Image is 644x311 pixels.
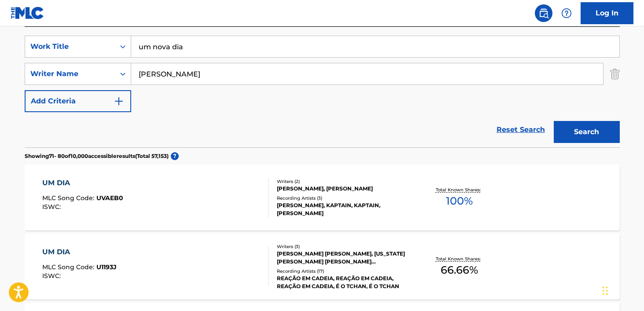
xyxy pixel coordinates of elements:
span: MLC Song Code : [42,263,96,271]
span: U1193J [96,263,117,271]
a: Log In [581,2,633,24]
form: Search Form [25,36,620,147]
p: Total Known Shares: [436,256,483,262]
img: search [538,8,549,18]
button: Add Criteria [25,90,131,112]
div: Writers ( 3 ) [277,243,410,250]
iframe: Chat Widget [600,269,644,311]
div: Help [558,4,575,22]
button: Search [554,121,620,143]
div: [PERSON_NAME], [PERSON_NAME] [277,185,410,193]
img: Delete Criterion [610,63,620,85]
div: UM DIA [42,247,117,257]
div: [PERSON_NAME] [PERSON_NAME], [US_STATE] [PERSON_NAME] [PERSON_NAME] [PERSON_NAME] [277,250,410,266]
span: UVAEB0 [96,194,123,202]
img: 9d2ae6d4665cec9f34b9.svg [114,96,124,106]
div: Work Title [30,41,110,52]
div: Writer Name [30,69,110,79]
span: 66.66 % [441,262,478,278]
span: 100 % [446,193,473,209]
a: UM DIAMLC Song Code:U1193JISWC:Writers (3)[PERSON_NAME] [PERSON_NAME], [US_STATE] [PERSON_NAME] [... [25,234,620,300]
div: Recording Artists ( 3 ) [277,195,410,201]
div: Recording Artists ( 17 ) [277,268,410,274]
span: ISWC : [42,272,63,280]
div: UM DIA [42,178,123,188]
span: ISWC : [42,203,63,211]
div: Drag [603,278,608,304]
div: REAÇÃO EM CADEIA, REAÇÃO EM CADEIA, REAÇÃO EM CADEIA, É O TCHAN, É O TCHAN [277,274,410,290]
p: Total Known Shares: [436,187,483,193]
img: help [561,8,572,18]
div: [PERSON_NAME], KAPTAIN, KAPTAIN,[PERSON_NAME] [277,201,410,217]
a: Public Search [535,4,552,22]
div: Writers ( 2 ) [277,178,410,185]
span: ? [171,152,179,160]
a: UM DIAMLC Song Code:UVAEB0ISWC:Writers (2)[PERSON_NAME], [PERSON_NAME]Recording Artists (3)[PERSO... [25,165,620,231]
p: Showing 71 - 80 of 10,000 accessible results (Total 57,153 ) [25,152,169,160]
img: MLC Logo [11,7,44,19]
span: MLC Song Code : [42,194,96,202]
a: Reset Search [492,120,549,139]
